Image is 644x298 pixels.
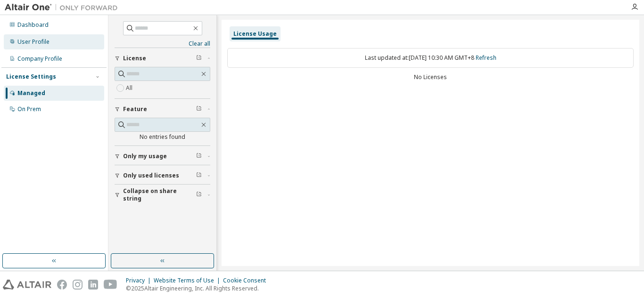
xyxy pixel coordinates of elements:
[3,280,51,290] img: altair_logo.svg
[115,133,210,141] div: No entries found
[73,280,83,290] img: instagram.svg
[123,105,147,113] span: Feature
[223,277,272,284] div: Cookie Consent
[115,99,210,120] button: Feature
[123,172,179,179] span: Only used licenses
[126,284,272,292] p: © 2025 Altair Engineering, Inc. All Rights Reserved.
[227,48,634,68] div: Last updated at: [DATE] 10:30 AM GMT+8
[196,172,202,179] span: Clear filter
[126,277,154,284] div: Privacy
[6,73,56,81] div: License Settings
[17,105,41,113] div: On Prem
[476,54,496,62] a: Refresh
[123,153,167,160] span: Only my usage
[115,146,210,167] button: Only my usage
[196,191,202,199] span: Clear filter
[17,55,62,63] div: Company Profile
[17,38,50,46] div: User Profile
[115,48,210,69] button: License
[88,280,98,290] img: linkedin.svg
[104,280,117,290] img: youtube.svg
[57,280,67,290] img: facebook.svg
[115,185,210,205] button: Collapse on share string
[17,21,49,29] div: Dashboard
[5,3,123,12] img: Altair One
[123,55,146,62] span: License
[233,30,277,38] div: License Usage
[115,165,210,186] button: Only used licenses
[196,55,202,62] span: Clear filter
[126,82,134,94] label: All
[196,105,202,113] span: Clear filter
[123,187,196,202] span: Collapse on share string
[17,89,45,97] div: Managed
[115,40,210,48] a: Clear all
[227,73,634,81] div: No Licenses
[154,277,223,284] div: Website Terms of Use
[196,153,202,160] span: Clear filter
